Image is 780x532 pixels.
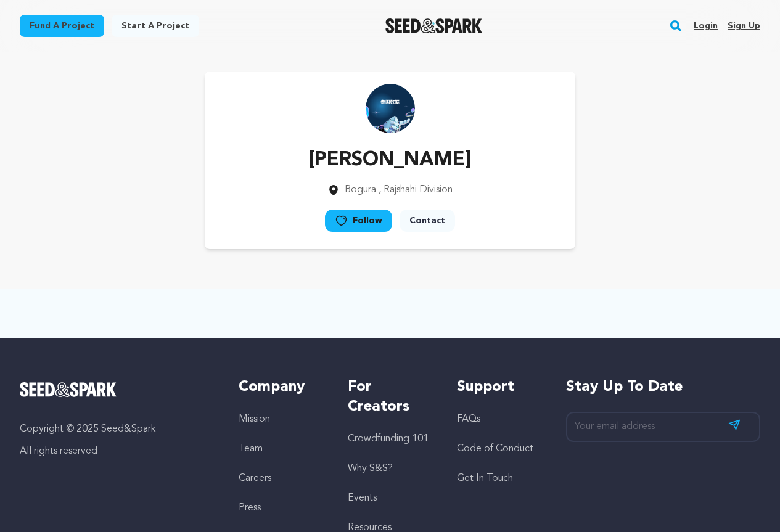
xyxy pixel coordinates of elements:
[728,16,760,36] a: Sign up
[112,15,199,37] a: Start a project
[385,18,482,33] a: Seed&Spark Homepage
[457,473,513,483] a: Get In Touch
[348,464,393,473] a: Why S&S?
[566,412,760,442] input: Your email address
[379,185,453,195] span: , Rajshahi Division
[457,414,480,424] a: FAQs
[239,444,263,454] a: Team
[20,422,214,436] p: Copyright © 2025 Seed&Spark
[348,377,432,417] h5: For Creators
[20,382,214,397] a: Seed&Spark Homepage
[20,382,117,397] img: Seed&Spark Logo
[348,434,429,444] a: Crowdfunding 101
[239,414,270,424] a: Mission
[366,84,415,133] img: https://seedandspark-static.s3.us-east-2.amazonaws.com/images/User/002/321/650/medium/a57db253320...
[694,16,718,36] a: Login
[457,444,533,454] a: Code of Conduct
[239,473,271,483] a: Careers
[239,377,323,397] h5: Company
[309,145,471,175] p: [PERSON_NAME]
[239,503,261,513] a: Press
[457,377,541,397] h5: Support
[20,444,214,459] p: All rights reserved
[345,185,376,195] span: Bogura
[400,210,455,232] a: Contact
[348,493,377,503] a: Events
[385,18,482,33] img: Seed&Spark Logo Dark Mode
[20,15,104,37] a: Fund a project
[325,210,392,232] a: Follow
[566,377,760,397] h5: Stay up to date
